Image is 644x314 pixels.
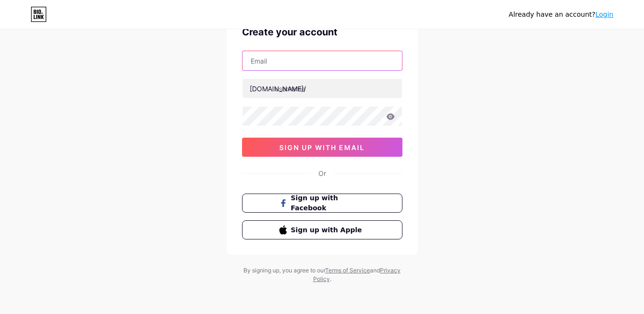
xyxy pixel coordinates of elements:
div: Create your account [242,25,402,39]
button: sign up with email [242,138,402,157]
span: sign up with email [279,143,365,152]
a: Terms of Service [325,267,370,274]
input: Email [243,51,402,70]
input: username [243,79,402,98]
button: Sign up with Facebook [242,194,402,213]
div: Already have an account? [509,10,613,20]
button: Sign up with Apple [242,220,402,239]
span: Sign up with Facebook [291,193,365,213]
div: [DOMAIN_NAME]/ [250,84,306,94]
span: Sign up with Apple [291,225,365,235]
div: Or [318,168,326,178]
div: By signing up, you agree to our and . [241,266,403,283]
a: Login [595,11,613,18]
